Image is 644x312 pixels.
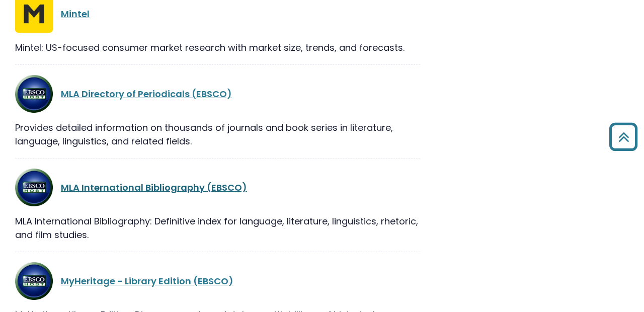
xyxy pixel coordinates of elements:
[15,121,420,148] div: Provides detailed information on thousands of journals and book series in literature, language, l...
[605,127,641,146] a: Back to Top
[61,181,247,194] a: MLA International Bibliography (EBSCO)
[61,275,233,287] a: MyHeritage - Library Edition (EBSCO)
[15,214,420,242] div: MLA International Bibliography: Definitive index for language, literature, linguistics, rhetoric,...
[61,8,90,20] a: Mintel
[15,41,420,54] div: Mintel: US-focused consumer market research with market size, trends, and forecasts.
[61,88,232,100] a: MLA Directory of Periodicals (EBSCO)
